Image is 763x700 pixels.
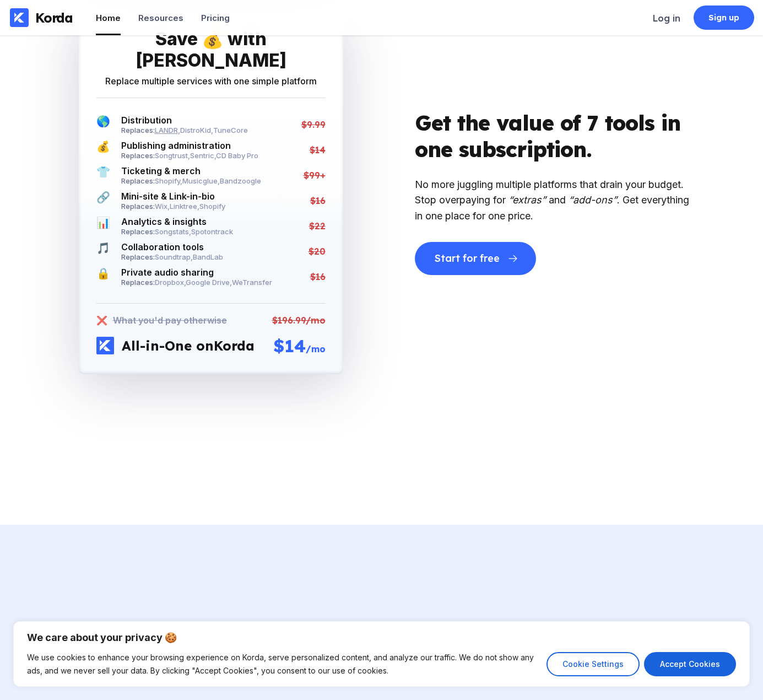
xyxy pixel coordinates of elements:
[121,252,155,261] span: Replaces:
[199,202,225,211] a: Shopify
[155,151,190,160] span: Songtrust ,
[180,126,213,134] span: DistroKid ,
[121,216,233,227] div: Analytics & insights
[121,165,261,176] div: Ticketing & merch
[310,144,326,155] div: $14
[138,13,183,23] div: Resources
[304,170,326,181] div: $99+
[310,271,326,282] div: $16
[96,140,110,160] span: 💰
[155,202,170,211] a: Wix,
[190,151,216,160] span: Sentric ,
[96,165,110,185] span: 👕
[155,151,190,160] a: Songtrust,
[27,631,736,644] p: We care about your privacy 🍪
[155,252,193,261] a: Soundtrap,
[121,115,248,126] div: Distribution
[310,195,326,206] div: $16
[201,13,230,23] div: Pricing
[415,243,536,254] a: Start for free
[301,119,326,130] div: $9.99
[415,177,690,224] div: No more juggling multiple platforms that drain your budget. Stop overpaying for and . Get everyth...
[121,267,272,278] div: Private audio sharing
[155,202,170,211] span: Wix ,
[96,115,110,134] span: 🌎
[122,337,255,354] div: Korda
[180,126,213,134] a: DistroKid,
[121,126,155,134] span: Replaces:
[121,241,223,252] div: Collaboration tools
[96,216,110,236] span: 📊
[193,252,223,261] a: BandLab
[96,13,121,23] div: Home
[273,335,326,357] div: $14
[96,267,110,287] span: 🔒
[27,651,538,677] p: We use cookies to enhance your browsing experience on Korda, serve personalized content, and anal...
[182,176,220,185] a: Musicglue,
[105,76,317,87] div: Replace multiple services with one simple platform
[96,315,107,326] div: ❌
[121,151,155,160] span: Replaces:
[121,278,155,287] span: Replaces:
[220,176,261,185] a: Bandzoogle
[415,110,690,163] div: Get the value of 7 tools in one subscription.
[309,220,326,231] div: $22
[155,227,191,236] span: Songstats ,
[508,194,546,206] q: extras
[170,202,199,211] span: Linktree ,
[155,278,186,287] span: Dropbox ,
[653,13,680,24] div: Log in
[121,202,155,211] span: Replaces:
[170,202,199,211] a: Linktree,
[435,253,499,264] div: Start for free
[216,151,258,160] a: CD Baby Pro
[569,194,617,206] q: add-ons
[155,278,186,287] a: Dropbox,
[694,6,754,30] a: Sign up
[155,252,193,261] span: Soundtrap ,
[155,126,180,134] span: LANDR ,
[155,176,182,185] span: Shopify ,
[121,227,155,236] span: Replaces:
[182,176,220,185] span: Musicglue ,
[213,126,248,134] a: TuneCore
[122,337,214,354] span: All-in-One on
[155,176,182,185] a: Shopify,
[121,140,258,151] div: Publishing administration
[306,343,326,354] span: /mo
[186,278,232,287] span: Google Drive ,
[35,9,73,26] div: Korda
[96,241,110,261] span: 🎵
[121,191,225,202] div: Mini-site & Link-in-bio
[272,315,326,326] div: $196.99/mo
[121,176,155,185] span: Replaces:
[186,278,232,287] a: Google Drive,
[191,227,233,236] a: Spotontrack
[232,278,272,287] a: WeTransfer
[113,315,227,326] div: What you'd pay otherwise
[155,227,191,236] a: Songstats,
[708,12,740,23] div: Sign up
[190,151,216,160] a: Sentric,
[309,246,326,257] div: $20
[96,28,326,71] div: Save 💰 with [PERSON_NAME]
[415,242,536,275] button: Start for free
[96,191,110,211] span: 🔗
[644,652,736,676] button: Accept Cookies
[546,652,640,676] button: Cookie Settings
[155,126,180,134] a: LANDR,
